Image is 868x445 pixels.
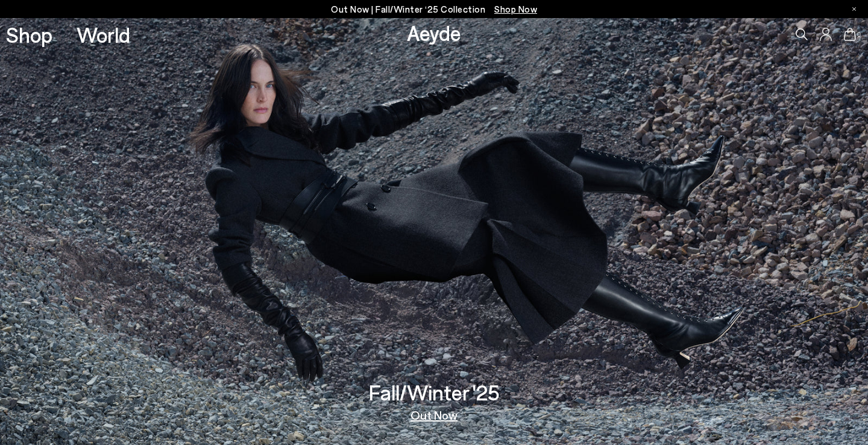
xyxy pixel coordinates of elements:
[844,28,856,41] a: 0
[494,4,537,14] span: Navigate to /collections/new-in
[77,24,130,45] a: World
[407,20,461,45] a: Aeyde
[331,2,537,17] p: Out Now | Fall/Winter ‘25 Collection
[6,24,52,45] a: Shop
[410,409,458,421] a: Out Now
[369,382,500,403] h3: Fall/Winter '25
[856,31,862,38] span: 0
